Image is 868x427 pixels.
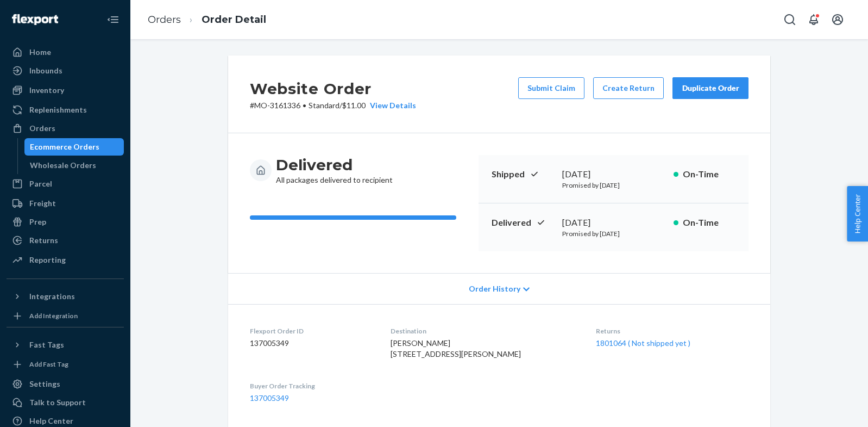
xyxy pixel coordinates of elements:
[24,157,124,174] a: Wholesale Orders
[7,288,124,305] button: Integrations
[7,336,124,354] button: Fast Tags
[7,375,124,393] a: Settings
[469,283,520,294] span: Order History
[250,100,416,111] p: # MO-3161336 / $11.00
[7,101,124,119] a: Replenishments
[29,416,73,426] div: Help Center
[250,338,373,349] dd: 137005349
[682,83,739,94] div: Duplicate Order
[596,326,749,336] dt: Returns
[593,77,664,99] button: Create Return
[30,160,96,171] div: Wholesale Orders
[30,141,99,152] div: Ecommerce Orders
[29,85,64,96] div: Inventory
[7,213,124,231] a: Prep
[202,14,266,26] a: Order Detail
[391,326,579,336] dt: Destination
[562,229,665,238] p: Promised by [DATE]
[7,232,124,249] a: Returns
[827,9,848,30] button: Open account menu
[7,251,124,269] a: Reporting
[683,168,735,181] p: On-Time
[518,77,584,99] button: Submit Claim
[102,9,124,30] button: Close Navigation
[29,339,64,350] div: Fast Tags
[29,235,58,246] div: Returns
[148,14,181,26] a: Orders
[672,77,749,99] button: Duplicate Order
[250,326,373,336] dt: Flexport Order ID
[29,216,46,227] div: Prep
[29,198,56,209] div: Freight
[7,195,124,212] a: Freight
[29,360,68,369] div: Add Fast Tag
[29,397,86,408] div: Talk to Support
[683,216,735,229] p: On-Time
[803,9,825,30] button: Open notifications
[29,47,51,58] div: Home
[492,216,553,229] p: Delivered
[847,186,868,242] button: Help Center
[562,181,665,190] p: Promised by [DATE]
[276,155,393,185] div: All packages delivered to recipient
[29,104,87,115] div: Replenishments
[29,65,62,76] div: Inbounds
[7,120,124,137] a: Orders
[596,338,690,348] a: 1801064 ( Not shipped yet )
[303,101,306,110] span: •
[7,394,124,411] a: Talk to Support
[29,311,78,320] div: Add Integration
[250,381,373,391] dt: Buyer Order Tracking
[7,82,124,99] a: Inventory
[139,4,275,36] ol: breadcrumbs
[492,168,553,181] p: Shipped
[24,138,124,156] a: Ecommerce Orders
[276,155,393,175] h3: Delivered
[12,14,58,25] img: Flexport logo
[7,44,124,61] a: Home
[7,62,124,79] a: Inbounds
[366,100,416,111] button: View Details
[250,77,416,100] h2: Website Order
[29,379,60,389] div: Settings
[391,338,521,358] span: [PERSON_NAME] [STREET_ADDRESS][PERSON_NAME]
[7,175,124,193] a: Parcel
[250,393,289,403] a: 137005349
[7,310,124,323] a: Add Integration
[29,178,52,189] div: Parcel
[562,216,665,229] div: [DATE]
[29,291,75,302] div: Integrations
[29,123,55,134] div: Orders
[29,255,66,265] div: Reporting
[7,358,124,371] a: Add Fast Tag
[779,9,801,30] button: Open Search Box
[562,168,665,181] div: [DATE]
[309,101,339,110] span: Standard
